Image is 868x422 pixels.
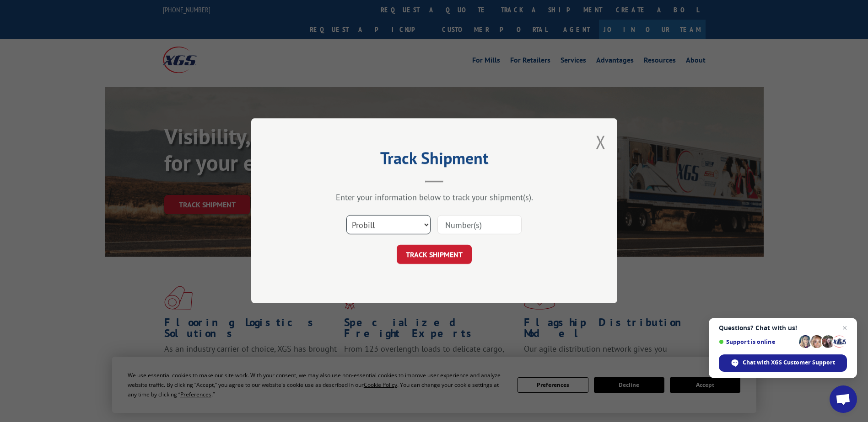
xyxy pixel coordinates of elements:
[596,130,606,154] button: Close modal
[297,152,571,169] h2: Track Shipment
[839,322,850,333] span: Close chat
[437,216,522,235] input: Number(s)
[719,338,796,345] span: Support is online
[719,354,847,372] div: Chat with XGS Customer Support
[743,359,835,367] span: Chat with XGS Customer Support
[830,385,857,413] div: Open chat
[297,192,571,203] div: Enter your information below to track your shipment(s).
[397,245,472,264] button: TRACK SHIPMENT
[719,324,847,332] span: Questions? Chat with us!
